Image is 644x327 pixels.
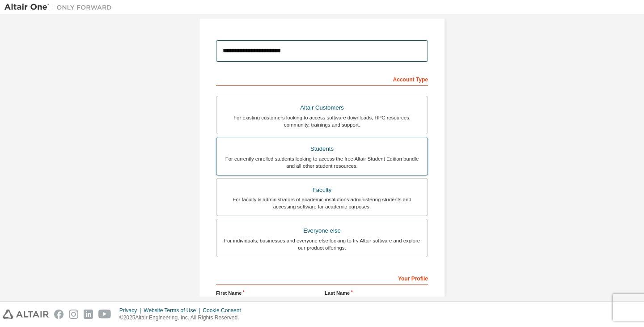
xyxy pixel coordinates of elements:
label: First Name [216,289,319,297]
div: For currently enrolled students looking to access the free Altair Student Edition bundle and all ... [222,155,422,170]
div: Students [222,143,422,155]
div: Faculty [222,184,422,196]
img: instagram.svg [69,310,78,319]
p: © 2025 Altair Engineering, Inc. All Rights Reserved. [119,314,246,322]
div: For existing customers looking to access software downloads, HPC resources, community, trainings ... [222,114,422,128]
div: Privacy [119,307,144,314]
div: Everyone else [222,225,422,237]
label: Last Name [325,289,428,297]
img: altair_logo.svg [3,310,49,319]
img: youtube.svg [98,310,111,319]
div: Website Terms of Use [144,307,203,314]
img: Altair One [4,3,116,12]
div: Account Type [216,72,428,86]
div: For individuals, businesses and everyone else looking to try Altair software and explore our prod... [222,237,422,251]
div: Altair Customers [222,102,422,114]
img: linkedin.svg [84,310,93,319]
div: For faculty & administrators of academic institutions administering students and accessing softwa... [222,196,422,210]
div: Cookie Consent [203,307,246,314]
img: facebook.svg [54,310,64,319]
div: Your Profile [216,271,428,285]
